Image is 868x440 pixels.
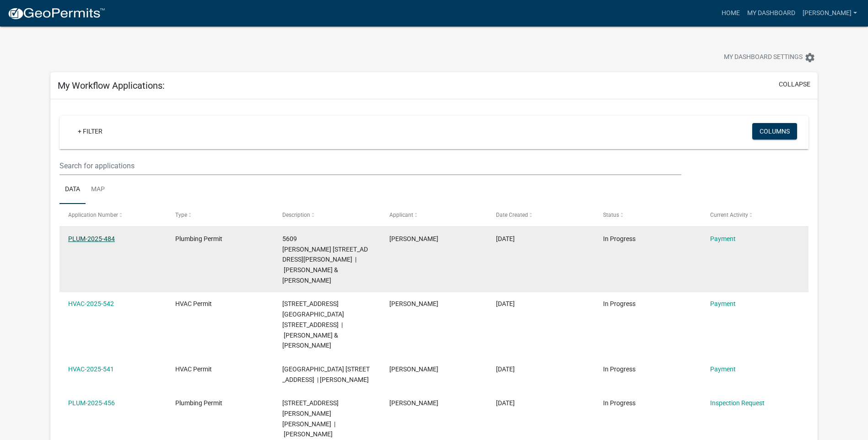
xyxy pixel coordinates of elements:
datatable-header-cell: Current Activity [701,204,809,226]
a: Home [718,5,744,22]
datatable-header-cell: Description [274,204,381,226]
span: Tom Drexler [389,235,438,242]
a: HVAC-2025-542 [68,300,114,307]
span: 5609 BAILEY GRANT 5609 Bailey Grant Road | Vales Robert A & Denise [282,235,368,284]
a: + Filter [70,123,110,140]
span: Type [175,212,187,218]
a: PLUM-2025-456 [68,399,115,407]
a: Payment [710,300,736,307]
span: In Progress [603,399,636,407]
span: Status [603,212,619,218]
a: Inspection Request [710,399,765,407]
span: Application Number [68,212,118,218]
span: 3012 NEW CHAPEL RD 3012 New Chapel Road | Pudlo Barbara & Combs Charles [282,300,344,349]
span: Tom Drexler [389,399,438,407]
span: Applicant [389,212,413,218]
span: 09/03/2025 [496,235,515,242]
datatable-header-cell: Applicant [380,204,487,226]
a: PLUM-2025-484 [68,235,115,242]
datatable-header-cell: Type [167,204,274,226]
span: Description [282,212,310,218]
datatable-header-cell: Status [594,204,701,226]
span: In Progress [603,235,636,242]
a: My Dashboard [744,5,799,22]
span: 09/02/2025 [496,300,515,307]
datatable-header-cell: Application Number [59,204,167,226]
span: Plumbing Permit [175,235,222,242]
input: Search for applications [59,156,681,175]
span: Date Created [496,212,528,218]
a: Payment [710,365,736,373]
span: 09/02/2025 [496,365,515,373]
span: 3436 ALVIN DR 3436 Alvin Drive | Bowlds Phillip [282,399,339,438]
span: 702 LAUREL DRIVE 702 Laurel Drive | Boling Jacqueline [282,365,370,383]
button: My Dashboard Settingssettings [717,48,823,66]
span: HVAC Permit [175,365,212,373]
button: Columns [752,123,797,140]
span: In Progress [603,365,636,373]
datatable-header-cell: Date Created [487,204,594,226]
span: In Progress [603,300,636,307]
i: settings [804,52,815,63]
h5: My Workflow Applications: [58,80,165,91]
span: Plumbing Permit [175,399,222,407]
button: collapse [779,80,810,89]
span: Tom Drexler [389,300,438,307]
a: Data [59,175,86,204]
a: HVAC-2025-541 [68,365,114,373]
a: Map [86,175,110,204]
span: Current Activity [710,212,748,218]
a: [PERSON_NAME] [799,5,861,22]
a: Payment [710,235,736,242]
span: 08/19/2025 [496,399,515,407]
span: My Dashboard Settings [724,52,803,63]
span: Tom Drexler [389,365,438,373]
span: HVAC Permit [175,300,212,307]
